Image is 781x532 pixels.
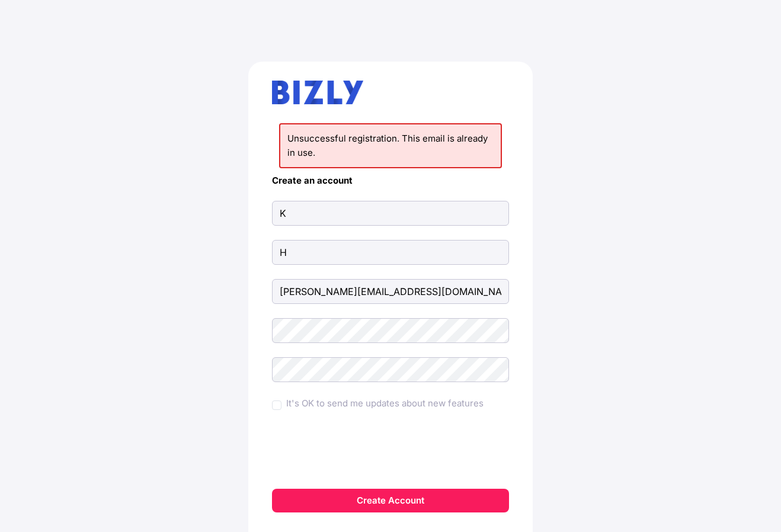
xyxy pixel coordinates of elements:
label: It's OK to send me updates about new features [286,396,484,411]
button: Create Account [272,489,509,512]
li: Unsuccessful registration. This email is already in use. [279,123,502,168]
h4: Create an account [272,175,509,187]
img: bizly_logo.svg [272,81,363,104]
input: First Name [272,201,509,226]
input: Last Name [272,240,509,265]
iframe: reCAPTCHA [300,428,481,475]
input: Email [272,279,509,304]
